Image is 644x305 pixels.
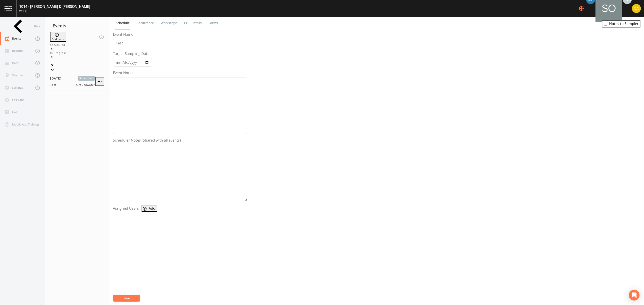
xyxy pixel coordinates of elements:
a: Recurrence [136,17,155,29]
a: Workscope [160,17,178,29]
label: Target Sampling Date [113,51,149,56]
div: Scheduled [50,43,104,47]
a: [DATE]ScheduledTestGroundwater [45,72,110,91]
a: COC Details [183,17,202,29]
span: [DATE] [50,76,65,81]
span: Groundwater [76,83,95,87]
div: Events [45,20,110,31]
button: Add [142,205,157,212]
label: Scheduler Notes (Shared with all events) [113,138,181,143]
button: Save [113,295,140,301]
button: Add Event [50,32,66,42]
span: Scheduled [78,76,95,81]
div: WDEQ [19,9,90,13]
span: Notes to Sampler [609,21,639,26]
button: Notes to Sampler [602,20,640,27]
div: Open Intercom Messenger [629,290,640,301]
span: Test [50,83,59,87]
label: Event Notes [113,70,133,75]
a: Schedule [115,17,130,29]
div: 1014 - [PERSON_NAME] & [PERSON_NAME] [19,4,90,9]
div: In Progress [50,51,104,55]
img: 37d9cc7f3e1b9ec8ec648c4f5b158cdc [632,4,641,13]
div: Remove In Progress [50,55,104,59]
img: logo [4,6,12,10]
label: Event Name [113,32,133,37]
div: Remove Scheduled [50,47,104,51]
label: Assigned Users [113,206,139,211]
a: Forms [208,17,218,29]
